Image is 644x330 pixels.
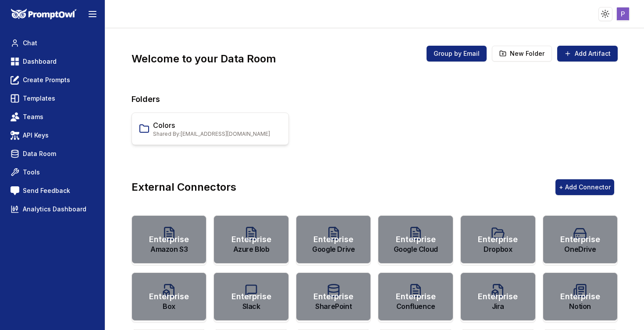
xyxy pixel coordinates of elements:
[560,233,600,246] span: Enterprise
[132,52,276,66] h1: Welcome to your Data Room
[23,168,40,177] span: Tools
[23,112,43,121] span: Teams
[153,120,270,131] a: Colors
[153,131,270,138] span: Shared By: [EMAIL_ADDRESS][DOMAIN_NAME]
[149,233,189,246] span: Enterprise
[313,233,353,246] span: Enterprise
[231,290,271,303] span: Enterprise
[478,290,518,303] span: Enterprise
[23,205,86,214] span: Analytics Dashboard
[7,164,98,180] a: Tools
[132,180,236,194] h1: External Connectors
[7,146,98,162] a: Data Room
[23,39,37,47] span: Chat
[555,179,614,195] button: + Add Connector
[7,91,98,106] a: Templates
[492,46,552,62] button: New Folder
[7,127,98,143] a: API Keys
[313,290,353,303] span: Enterprise
[11,186,19,195] img: feedback
[23,131,49,140] span: API Keys
[23,76,70,84] span: Create Prompts
[396,290,436,303] span: Enterprise
[7,72,98,88] a: Create Prompts
[132,93,618,105] h2: Folders
[7,201,98,217] a: Analytics Dashboard
[23,186,70,195] span: Send Feedback
[23,57,57,66] span: Dashboard
[11,9,77,20] img: PromptOwl
[557,46,618,62] button: Add Artifact
[396,233,436,246] span: Enterprise
[231,233,271,246] span: Enterprise
[7,109,98,125] a: Teams
[478,233,518,246] span: Enterprise
[427,46,487,62] button: Group by Email
[7,35,98,51] a: Chat
[23,94,55,103] span: Templates
[149,290,189,303] span: Enterprise
[617,7,630,20] img: ACg8ocJGHgvPKVbo_Ly5vrZNeNzkDJRWy5S8Y5X5N5ik7tD_SiJhNw=s96-c
[560,290,600,303] span: Enterprise
[7,54,98,69] a: Dashboard
[23,149,56,158] span: Data Room
[7,183,98,199] a: Send Feedback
